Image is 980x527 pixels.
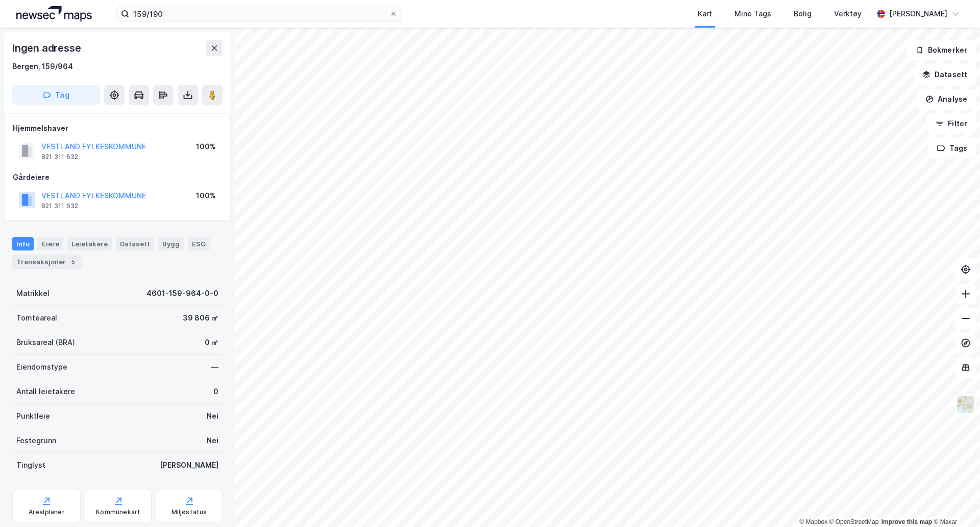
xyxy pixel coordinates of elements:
[927,113,976,134] button: Filter
[41,153,78,161] div: 821 311 632
[734,8,771,20] div: Mine Tags
[13,122,222,134] div: Hjemmelshaver
[929,478,980,527] div: Kontrollprogram for chat
[956,395,975,414] img: Z
[38,237,63,250] div: Eiere
[196,141,216,153] div: 100%
[16,312,57,324] div: Tomteareal
[16,410,50,422] div: Punktleie
[188,237,210,250] div: ESG
[12,237,34,250] div: Info
[698,8,712,20] div: Kart
[129,6,389,21] input: Søk på adresse, matrikkel, gårdeiere, leietakere eller personer
[196,190,216,202] div: 100%
[13,171,222,184] div: Gårdeiere
[207,410,218,422] div: Nei
[12,255,82,269] div: Transaksjoner
[16,459,45,471] div: Tinglyst
[183,312,218,324] div: 39 806 ㎡
[16,385,75,398] div: Antall leietakere
[96,508,140,516] div: Kommunekart
[158,237,184,250] div: Bygg
[914,64,976,85] button: Datasett
[116,237,154,250] div: Datasett
[207,434,218,447] div: Nei
[67,237,112,250] div: Leietakere
[16,336,75,349] div: Bruksareal (BRA)
[829,518,879,525] a: OpenStreetMap
[41,202,78,210] div: 821 311 632
[211,361,218,373] div: —
[16,287,50,300] div: Matrikkel
[16,434,56,447] div: Festegrunn
[928,138,976,158] button: Tags
[29,508,65,516] div: Arealplaner
[12,85,100,105] button: Tag
[12,40,83,56] div: Ingen adresse
[68,257,78,267] div: 5
[16,361,67,373] div: Eiendomstype
[16,6,92,21] img: logo.a4113a55bc3d86da70a041830d287a7e.svg
[213,385,218,398] div: 0
[160,459,218,471] div: [PERSON_NAME]
[917,89,976,109] button: Analyse
[146,287,218,300] div: 4601-159-964-0-0
[881,518,932,525] a: Improve this map
[205,336,218,349] div: 0 ㎡
[834,8,862,20] div: Verktøy
[171,508,207,516] div: Miljøstatus
[889,8,947,20] div: [PERSON_NAME]
[12,60,73,73] div: Bergen, 159/964
[929,478,980,527] iframe: Chat Widget
[907,40,976,60] button: Bokmerker
[799,518,827,525] a: Mapbox
[794,8,812,20] div: Bolig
